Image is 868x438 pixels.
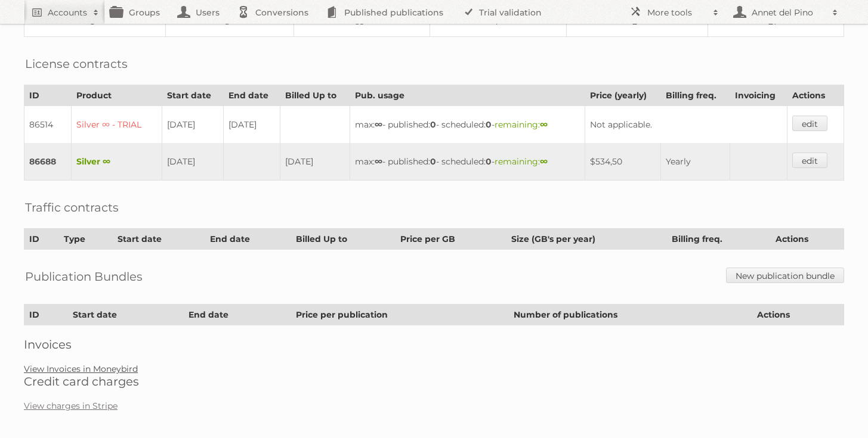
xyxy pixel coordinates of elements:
[224,85,280,106] th: End date
[771,229,844,250] th: Actions
[72,85,162,106] th: Product
[67,305,183,325] th: Start date
[726,268,844,283] a: New publication bundle
[72,143,162,181] td: Silver ∞
[24,364,138,374] a: View Invoices in Moneybird
[24,143,72,181] td: 86688
[495,119,548,130] span: remaining:
[495,156,548,167] span: remaining:
[205,229,291,250] th: End date
[508,305,752,325] th: Number of publications
[647,7,707,18] h2: More tools
[25,55,128,73] h2: License contracts
[375,119,382,130] strong: ∞
[162,85,224,106] th: Start date
[749,7,826,18] h2: Annet del Pino
[660,143,730,181] td: Yearly
[787,85,844,106] th: Actions
[585,85,661,106] th: Price (yearly)
[280,143,350,181] td: [DATE]
[162,143,224,181] td: [DATE]
[48,7,87,18] h2: Accounts
[730,85,787,106] th: Invoicing
[24,106,72,144] td: 86514
[291,229,396,250] th: Billed Up to
[280,85,350,106] th: Billed Up to
[430,156,436,167] strong: 0
[396,229,506,250] th: Price per GB
[24,85,72,106] th: ID
[72,106,162,144] td: Silver ∞ - TRIAL
[25,268,143,285] h2: Publication Bundles
[486,119,492,130] strong: 0
[24,305,68,325] th: ID
[24,229,59,250] th: ID
[350,85,585,106] th: Pub. usage
[585,106,787,144] td: Not applicable.
[660,85,730,106] th: Billing freq.
[24,337,844,352] h2: Invoices
[350,143,585,181] td: max: - published: - scheduled: -
[752,305,844,325] th: Actions
[24,374,844,389] h2: Credit card charges
[486,156,492,167] strong: 0
[350,106,585,144] td: max: - published: - scheduled: -
[25,198,119,216] h2: Traffic contracts
[224,106,280,144] td: [DATE]
[430,119,436,130] strong: 0
[58,229,112,250] th: Type
[540,156,548,167] strong: ∞
[184,305,291,325] th: End date
[162,106,224,144] td: [DATE]
[540,119,548,130] strong: ∞
[792,153,827,168] a: edit
[585,143,661,181] td: $534,50
[291,305,508,325] th: Price per publication
[113,229,205,250] th: Start date
[792,116,827,131] a: edit
[375,156,382,167] strong: ∞
[24,400,118,411] a: View charges in Stripe
[667,229,771,250] th: Billing freq.
[506,229,667,250] th: Size (GB's per year)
